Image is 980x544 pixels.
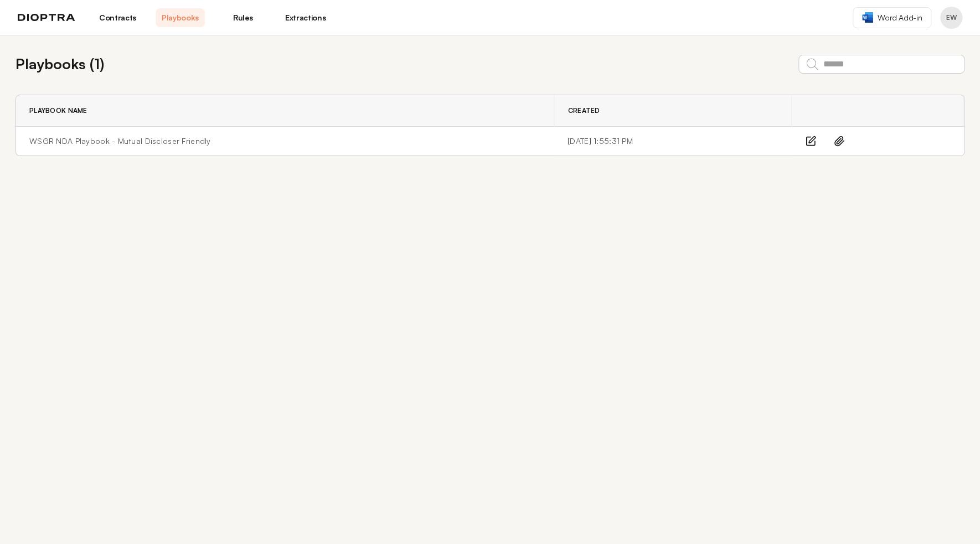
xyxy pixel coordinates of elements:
a: Word Add-in [853,7,931,28]
a: Extractions [281,8,330,27]
td: [DATE] 1:55:31 PM [554,127,792,156]
button: Profile menu [940,7,962,29]
a: Playbooks [156,8,205,27]
img: logo [18,14,75,22]
a: Rules [218,8,267,27]
span: Word Add-in [878,12,922,23]
a: Contracts [93,8,142,27]
a: WSGR NDA Playbook - Mutual Discloser Friendly [29,136,211,147]
span: Playbook Name [29,106,87,115]
img: word [862,12,873,23]
span: Created [568,106,600,115]
h2: Playbooks ( 1 ) [16,53,104,75]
